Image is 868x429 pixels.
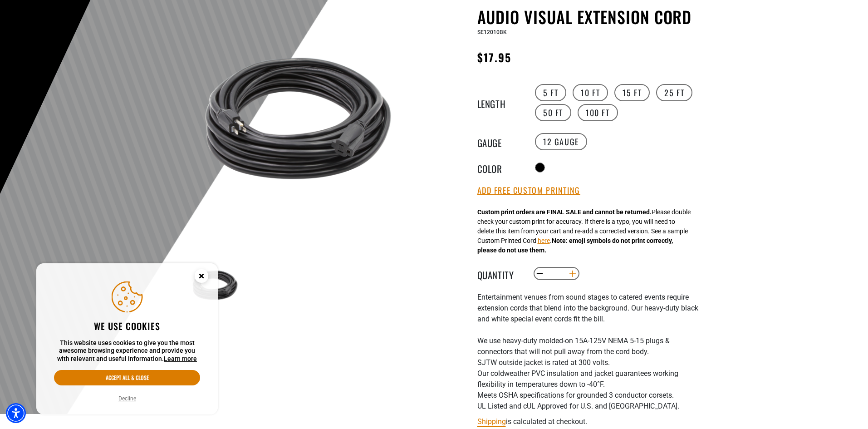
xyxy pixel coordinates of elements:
[477,417,506,426] a: Shipping
[189,259,241,311] img: black
[477,49,511,65] span: $17.95
[578,104,618,121] label: 100 FT
[477,368,700,390] li: Our coldweather PVC insulation and jacket guarantees working flexibility in temperatures down to ...
[116,394,139,403] button: Decline
[477,136,523,148] legend: Gauge
[477,415,700,428] div: is calculated at checkout.
[477,186,580,196] button: Add Free Custom Printing
[573,84,608,101] label: 10 FT
[36,263,218,415] aside: Cookie Consent
[477,162,523,173] legend: Color
[6,403,26,423] div: Accessibility Menu
[185,263,218,291] button: Close this option
[54,320,200,332] h2: We use cookies
[656,84,692,101] label: 25 FT
[54,370,200,385] button: Accept all & close
[477,29,507,35] span: SE12010BK
[477,335,700,357] li: We use heavy-duty molded-on 15A-125V NEMA 5-15 plugs & connectors that will not pull away from th...
[477,7,700,26] h1: Audio Visual Extension Cord
[535,84,566,101] label: 5 FT
[477,97,523,108] legend: Length
[477,237,673,254] strong: Note: emoji symbols do not print correctly, please do not use them.
[189,9,407,228] img: black
[535,133,587,150] label: 12 Gauge
[538,236,550,246] button: here
[614,84,650,101] label: 15 FT
[477,401,700,412] li: UL Listed and cUL Approved for U.S. and [GEOGRAPHIC_DATA].
[54,339,200,363] p: This website uses cookies to give you the most awesome browsing experience and provide you with r...
[477,357,700,368] li: SJTW outside jacket is rated at 300 volts.
[477,208,652,216] strong: Custom print orders are FINAL SALE and cannot be returned.
[164,355,197,362] a: This website uses cookies to give you the most awesome browsing experience and provide you with r...
[535,104,571,121] label: 50 FT
[477,292,700,412] div: Entertainment venues from sound stages to catered events require extension cords that blend into ...
[477,390,700,401] li: Meets OSHA specifications for grounded 3 conductor corsets.
[477,268,523,280] label: Quantity
[477,207,691,255] div: Please double check your custom print for accuracy. If there is a typo, you will need to delete t...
